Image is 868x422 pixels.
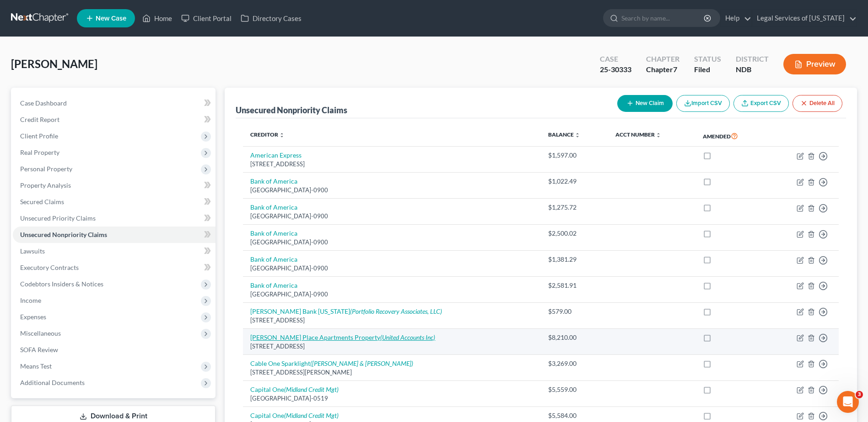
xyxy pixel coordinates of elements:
a: Export CSV [733,95,789,112]
a: Bank of America [250,203,297,211]
div: $5,559.00 [548,385,601,394]
div: District [736,54,769,64]
button: Delete All [793,95,842,112]
a: Legal Services of [US_STATE] [752,10,857,26]
a: Capital One(Midland Credit Mgt) [250,411,339,419]
div: [GEOGRAPHIC_DATA]-0900 [250,290,534,299]
span: Expenses [20,313,46,321]
input: Search by name... [621,10,705,26]
div: $8,210.00 [548,333,601,342]
span: Additional Documents [20,379,85,386]
span: Lawsuits [20,247,45,255]
div: Chapter [646,64,679,75]
a: Bank of America [250,177,297,185]
a: Executory Contracts [13,259,216,276]
span: Codebtors Insiders & Notices [20,280,103,288]
span: Executory Contracts [20,264,79,271]
span: Means Test [20,362,52,370]
div: $2,500.02 [548,229,601,238]
i: unfold_more [575,132,580,138]
span: SOFA Review [20,346,58,353]
div: Status [694,54,721,64]
div: $1,381.29 [548,255,601,264]
a: Acct Number unfold_more [615,131,661,138]
div: $1,597.00 [548,151,601,160]
i: (Midland Credit Mgt) [284,411,339,419]
span: New Case [96,15,126,22]
span: 7 [673,65,677,74]
a: Cable One Sparklight([PERSON_NAME] & [PERSON_NAME]) [250,359,413,367]
div: $579.00 [548,307,601,316]
span: Personal Property [20,165,72,173]
div: [STREET_ADDRESS][PERSON_NAME] [250,368,534,377]
i: unfold_more [279,132,285,138]
a: Property Analysis [13,177,216,194]
span: Real Property [20,148,59,156]
span: Property Analysis [20,181,71,189]
a: Home [138,10,177,26]
a: Secured Claims [13,194,216,210]
div: [GEOGRAPHIC_DATA]-0900 [250,212,534,221]
button: New Claim [617,95,673,112]
a: [PERSON_NAME] Place Apartments Property(United Accounts Inc) [250,333,435,341]
span: Income [20,296,41,304]
a: Unsecured Priority Claims [13,210,216,227]
div: Case [600,54,631,64]
div: Filed [694,64,721,75]
span: Client Profile [20,132,58,140]
a: Directory Cases [236,10,306,26]
div: $1,022.49 [548,177,601,186]
div: [GEOGRAPHIC_DATA]-0519 [250,394,534,403]
a: SOFA Review [13,342,216,358]
span: Credit Report [20,116,59,123]
div: NDB [736,64,769,75]
span: Unsecured Nonpriority Claims [20,231,107,238]
a: Client Portal [177,10,236,26]
a: Capital One(Midland Credit Mgt) [250,385,339,393]
button: Preview [783,54,846,74]
div: [GEOGRAPHIC_DATA]-0900 [250,264,534,273]
div: [STREET_ADDRESS] [250,342,534,351]
a: Bank of America [250,281,297,289]
div: [STREET_ADDRESS] [250,160,534,169]
span: Secured Claims [20,198,64,206]
div: 25-30333 [600,64,631,75]
span: [PERSON_NAME] [11,57,97,70]
a: [PERSON_NAME] Bank [US_STATE](Portfolio Recovery Associates, LLC) [250,307,442,315]
span: Miscellaneous [20,329,61,337]
a: Help [721,10,751,26]
a: Credit Report [13,111,216,128]
span: 3 [856,391,863,398]
a: Case Dashboard [13,95,216,111]
div: [STREET_ADDRESS] [250,316,534,325]
a: Creditor unfold_more [250,131,285,138]
div: Unsecured Nonpriority Claims [236,105,347,116]
a: Balance unfold_more [548,131,580,138]
i: (Midland Credit Mgt) [284,385,339,393]
a: Unsecured Nonpriority Claims [13,227,216,243]
div: [GEOGRAPHIC_DATA]-0900 [250,238,534,247]
div: Chapter [646,54,679,64]
a: Bank of America [250,255,297,263]
div: [GEOGRAPHIC_DATA]-0900 [250,186,534,195]
button: Import CSV [676,95,730,112]
a: Lawsuits [13,243,216,259]
span: Case Dashboard [20,99,67,107]
div: $2,581.91 [548,281,601,290]
i: unfold_more [656,132,661,138]
div: $5,584.00 [548,411,601,420]
i: (United Accounts Inc) [380,333,435,341]
i: ([PERSON_NAME] & [PERSON_NAME]) [310,359,413,367]
iframe: Intercom live chat [837,391,859,413]
span: Unsecured Priority Claims [20,214,96,222]
a: Bank of America [250,229,297,237]
th: Amended [695,126,767,147]
a: American Express [250,151,302,159]
div: $3,269.00 [548,359,601,368]
div: $1,275.72 [548,203,601,212]
i: (Portfolio Recovery Associates, LLC) [350,307,442,315]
